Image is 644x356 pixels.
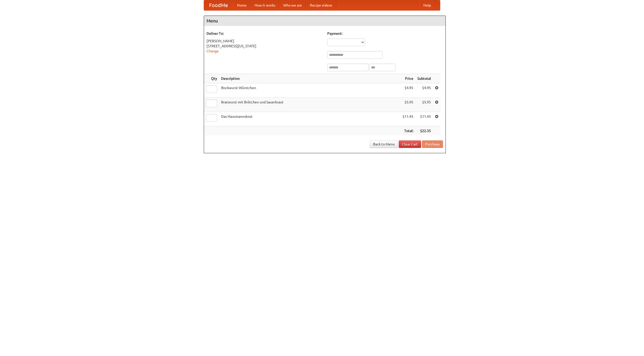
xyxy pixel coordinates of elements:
[419,0,435,10] a: Help
[219,112,400,126] td: Das Hausmannskost
[415,126,433,136] th: $22.35
[370,140,398,148] a: Back to Menu
[400,126,415,136] th: Total:
[251,0,279,10] a: How it works
[306,0,336,10] a: Recipe videos
[207,49,219,53] a: Change
[415,112,433,126] td: $11.45
[400,112,415,126] td: $11.45
[415,98,433,112] td: $5.95
[415,83,433,98] td: $4.95
[233,0,251,10] a: Home
[400,74,415,83] th: Price
[204,74,219,83] th: Qty
[207,31,322,36] h5: Deliver To:
[279,0,306,10] a: Who we are
[327,31,443,36] h5: Payment:
[207,38,322,44] div: [PERSON_NAME]
[204,0,233,10] a: FoodMe
[422,140,443,148] button: Purchase
[207,44,322,49] div: [STREET_ADDRESS][US_STATE]
[219,83,400,98] td: Bockwurst Würstchen
[399,140,421,148] a: Clear Cart
[219,74,400,83] th: Description
[400,83,415,98] td: $4.95
[204,16,446,26] h4: Menu
[415,74,433,83] th: Subtotal
[400,98,415,112] td: $5.95
[219,98,400,112] td: Bratwurst mit Brötchen und Sauerkraut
